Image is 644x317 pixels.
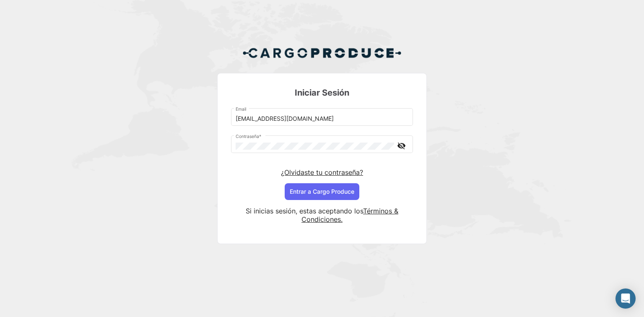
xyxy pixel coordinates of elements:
input: Email [236,115,409,122]
h3: Iniciar Sesión [231,87,413,99]
button: Entrar a Cargo Produce [285,183,359,200]
mat-icon: visibility_off [396,140,406,151]
a: ¿Olvidaste tu contraseña? [281,168,363,177]
img: Cargo Produce Logo [242,43,402,63]
a: Términos & Condiciones. [301,207,398,223]
div: Abrir Intercom Messenger [615,288,636,309]
span: Si inicias sesión, estas aceptando los [246,207,363,215]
